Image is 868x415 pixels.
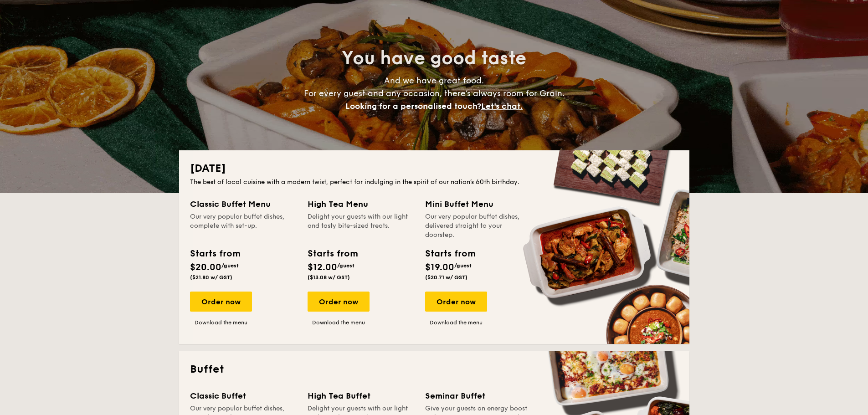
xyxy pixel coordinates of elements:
[190,198,297,210] div: Classic Buffet Menu
[425,247,475,261] div: Starts from
[308,292,370,312] div: Order now
[425,389,532,402] div: Seminar Buffet
[221,262,239,269] span: /guest
[308,212,414,240] div: Delight your guests with our light and tasty bite-sized treats.
[454,262,472,269] span: /guest
[190,161,678,176] h2: [DATE]
[342,47,526,69] span: You have good taste
[190,319,252,326] a: Download the menu
[481,101,523,111] span: Let's chat.
[190,178,678,187] div: The best of local cuisine with a modern twist, perfect for indulging in the spirit of our nation’...
[308,262,337,273] span: $12.00
[304,76,565,111] span: And we have great food. For every guest and any occasion, there’s always room for Grain.
[425,198,532,210] div: Mini Buffet Menu
[308,274,350,281] span: ($13.08 w/ GST)
[345,101,481,111] span: Looking for a personalised touch?
[190,362,678,377] h2: Buffet
[425,262,454,273] span: $19.00
[425,274,467,281] span: ($20.71 w/ GST)
[425,292,487,312] div: Order now
[425,212,532,240] div: Our very popular buffet dishes, delivered straight to your doorstep.
[190,274,232,281] span: ($21.80 w/ GST)
[190,292,252,312] div: Order now
[190,389,297,402] div: Classic Buffet
[308,389,414,402] div: High Tea Buffet
[308,198,414,210] div: High Tea Menu
[190,212,297,240] div: Our very popular buffet dishes, complete with set-up.
[308,319,370,326] a: Download the menu
[337,262,354,269] span: /guest
[190,262,221,273] span: $20.00
[425,319,487,326] a: Download the menu
[308,247,357,261] div: Starts from
[190,247,240,261] div: Starts from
